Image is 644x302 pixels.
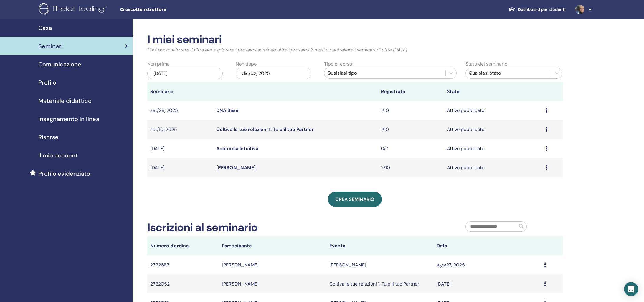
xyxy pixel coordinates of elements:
span: Crea seminario [335,196,374,202]
h2: I miei seminari [147,33,563,46]
span: Materiale didattico [38,96,92,105]
div: [DATE] [147,68,223,79]
td: ago/27, 2025 [434,255,541,274]
td: Attivo pubblicato [444,158,543,177]
td: Attivo pubblicato [444,101,543,120]
th: Evento [326,236,434,255]
a: Coltiva le tue relazioni 1: Tu e il tuo Partner [216,126,314,132]
th: Numero d'ordine. [147,236,219,255]
th: Data [434,236,541,255]
span: Il mio account [38,151,78,160]
span: Seminari [38,42,63,51]
a: Crea seminario [328,192,382,207]
label: Stato del seminario [465,61,507,68]
th: Partecipante [219,236,326,255]
span: Comunicazione [38,60,81,69]
td: [PERSON_NAME] [219,274,326,293]
td: Attivo pubblicato [444,120,543,139]
td: [PERSON_NAME] [326,255,434,274]
span: Profilo [38,78,56,87]
td: [DATE] [147,158,213,177]
label: Tipo di corso [324,61,352,68]
div: Open Intercom Messenger [624,282,638,296]
td: set/10, 2025 [147,120,213,139]
p: Puoi personalizzare il filtro per esplorare i prossimi seminari oltre i prossimi 3 mesi o control... [147,46,563,53]
div: Qualsiasi stato [469,70,549,77]
img: graduation-cap-white.svg [508,7,516,12]
td: [DATE] [147,139,213,158]
a: Dashboard per studenti [504,4,570,15]
span: Profilo evidenziato [38,169,90,178]
td: Attivo pubblicato [444,139,543,158]
td: 1/10 [378,120,444,139]
span: Casa [38,24,52,32]
th: Registrato [378,82,444,101]
td: 2722052 [147,274,219,293]
td: 2/10 [378,158,444,177]
a: Anatomia Intuitiva [216,145,258,152]
h2: Iscrizioni al seminario [147,221,257,234]
div: Qualsiasi tipo [327,70,442,77]
th: Stato [444,82,543,101]
span: Risorse [38,133,59,142]
td: 1/10 [378,101,444,120]
td: set/29, 2025 [147,101,213,120]
a: [PERSON_NAME] [216,165,256,171]
span: Insegnamento in linea [38,115,99,123]
span: Cruscotto istruttore [120,6,208,13]
div: dic/02, 2025 [236,68,311,79]
label: Non prima [147,61,170,68]
a: DNA Base [216,107,239,113]
img: default.jpg [575,5,584,14]
td: Coltiva le tue relazioni 1: Tu e il tuo Partner [326,274,434,293]
td: [DATE] [434,274,541,293]
td: [PERSON_NAME] [219,255,326,274]
img: logo.png [39,3,109,16]
td: 2722687 [147,255,219,274]
label: Non dopo [236,61,257,68]
th: Seminario [147,82,213,101]
td: 0/7 [378,139,444,158]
